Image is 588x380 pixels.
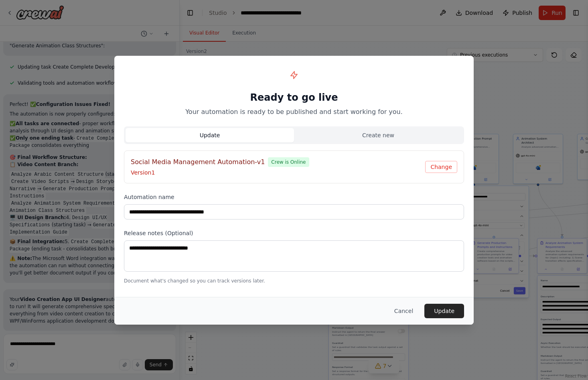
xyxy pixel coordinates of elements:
[124,91,464,104] h1: Ready to go live
[268,157,309,167] span: Crew is Online
[124,278,464,284] p: Document what's changed so you can track versions later.
[124,193,464,201] label: Automation name
[388,304,420,318] button: Cancel
[424,304,464,318] button: Update
[124,229,464,237] label: Release notes (Optional)
[131,157,265,167] h4: Social Media Management Automation-v1
[126,128,294,142] button: Update
[425,161,457,173] button: Change
[131,169,425,177] p: Version 1
[294,128,462,142] button: Create new
[124,107,464,117] p: Your automation is ready to be published and start working for you.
